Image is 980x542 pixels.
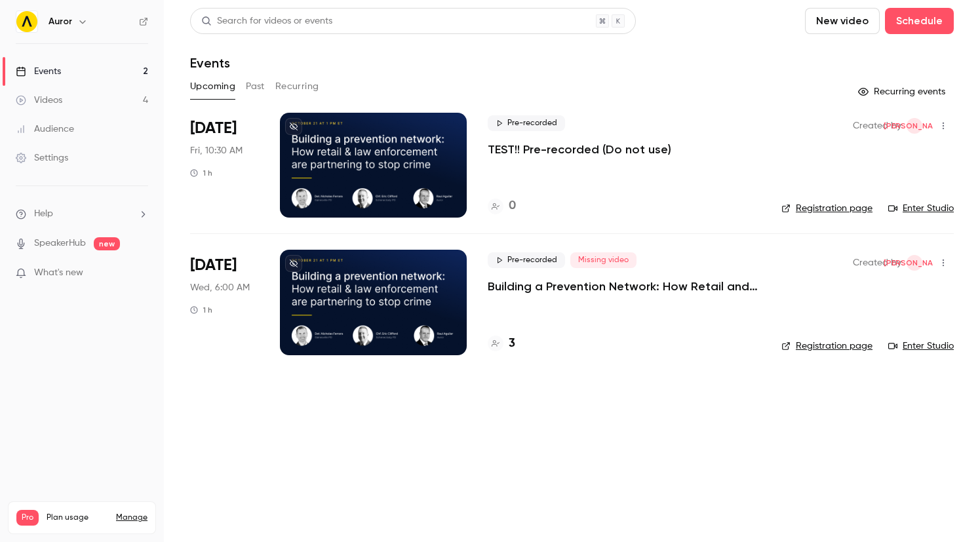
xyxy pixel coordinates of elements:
[190,281,250,294] span: Wed, 6:00 AM
[16,123,74,136] div: Audience
[488,115,565,131] span: Pre-recorded
[888,202,954,215] a: Enter Studio
[907,255,922,271] span: Jamie Orsbourn
[132,267,148,279] iframe: Noticeable Trigger
[805,8,880,34] button: New video
[34,207,53,221] span: Help
[246,76,265,97] button: Past
[190,144,243,157] span: Fri, 10:30 AM
[509,335,515,353] h4: 3
[16,65,61,78] div: Events
[190,55,230,71] h1: Events
[16,11,37,32] img: Auror
[570,252,637,268] span: Missing video
[190,113,259,218] div: Oct 10 Fri, 10:30 AM (Pacific/Auckland)
[34,237,86,250] a: SpeakerHub
[488,335,515,353] a: 3
[16,207,148,221] li: help-dropdown-opener
[16,151,68,165] div: Settings
[275,76,319,97] button: Recurring
[190,255,237,276] span: [DATE]
[116,513,147,523] a: Manage
[907,118,922,134] span: Jamie Orsbourn
[781,202,872,215] a: Registration page
[201,14,332,28] div: Search for videos or events
[94,237,120,250] span: new
[190,168,212,178] div: 1 h
[888,339,954,353] a: Enter Studio
[49,15,72,28] h6: Auror
[34,266,83,280] span: What's new
[47,513,108,523] span: Plan usage
[488,197,516,215] a: 0
[16,510,39,526] span: Pro
[884,255,946,271] span: [PERSON_NAME]
[853,255,901,271] span: Created by
[190,305,212,315] div: 1 h
[190,250,259,355] div: Oct 21 Tue, 1:00 PM (America/New York)
[190,76,235,97] button: Upcoming
[884,118,946,134] span: [PERSON_NAME]
[190,118,237,139] span: [DATE]
[16,94,62,107] div: Videos
[488,279,760,294] a: Building a Prevention Network: How Retail and Law Enforcement Are Partnering to Stop Crime
[885,8,954,34] button: Schedule
[488,252,565,268] span: Pre-recorded
[509,197,516,215] h4: 0
[781,339,872,353] a: Registration page
[488,142,671,157] a: TEST!! Pre-recorded (Do not use)
[853,118,901,134] span: Created by
[852,81,954,102] button: Recurring events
